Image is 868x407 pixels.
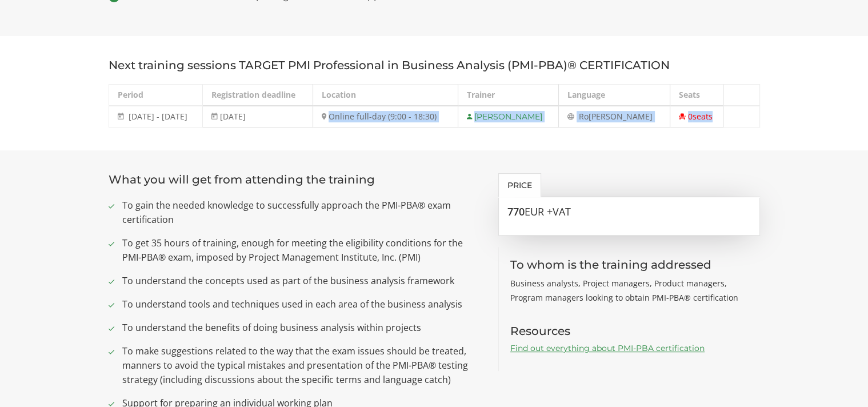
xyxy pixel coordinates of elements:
[510,276,749,305] p: Business analysts, Project managers, Product managers, Program managers looking to obtain PMI-PBA...
[313,106,458,127] td: Online full-day (9:00 - 18:30)
[579,111,589,122] span: Ro
[109,173,482,186] h3: What you will get from attending the training
[129,111,187,122] span: [DATE] - [DATE]
[313,85,458,106] th: Location
[510,325,749,337] h3: Resources
[693,111,713,122] span: seats
[109,59,760,71] h3: Next training sessions TARGET PMI Professional in Business Analysis (PMI-PBA)® CERTIFICATION
[203,106,313,127] td: [DATE]
[122,198,482,227] span: To gain the needed knowledge to successfully approach the PMI-PBA® exam certification
[525,205,571,218] span: EUR +VAT
[122,297,482,312] span: To understand tools and techniques used in each area of the business analysis
[122,344,482,387] span: To make suggestions related to the way that the exam issues should be treated, manners to avoid t...
[458,106,558,127] td: [PERSON_NAME]
[670,106,723,127] td: 0
[507,206,751,218] h3: 770
[122,274,482,288] span: To understand the concepts used as part of the business analysis framework
[122,321,482,335] span: To understand the benefits of doing business analysis within projects
[510,258,749,271] h3: To whom is the training addressed
[458,85,558,106] th: Trainer
[558,85,670,106] th: Language
[498,173,541,197] a: Price
[109,85,203,106] th: Period
[510,343,705,353] a: Find out everything about PMI-PBA certification
[670,85,723,106] th: Seats
[203,85,313,106] th: Registration deadline
[122,236,482,265] span: To get 35 hours of training, enough for meeting the eligibility conditions for the PMI-PBA® exam,...
[589,111,653,122] span: [PERSON_NAME]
